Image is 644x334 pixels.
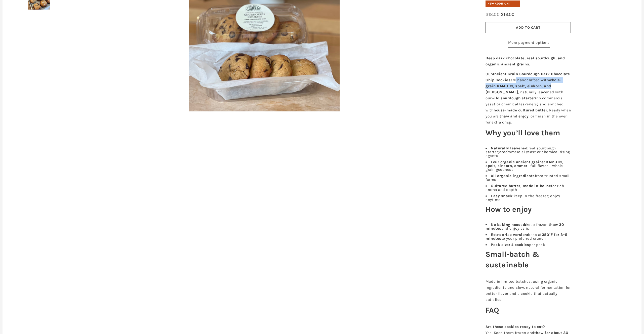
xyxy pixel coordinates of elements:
[486,71,571,125] p: Our are handcrafted with , naturally leavened with our (no commercial yeast or chemical leaveners...
[500,114,529,118] b: thaw and enjoy
[486,78,561,94] b: whole-grain KAMUT®, spelt, einkorn, and [PERSON_NAME]
[486,324,545,329] b: Are these cookies ready to eat?
[528,232,542,237] span: bake at
[486,11,500,18] div: $18.00
[486,222,564,231] b: thaw 30 minutes
[494,108,547,112] b: house-made cultured butter
[486,72,570,82] b: Ancient Grain Sourdough Dark Chocolate Chip Cookies
[491,242,510,247] b: Pack size:
[486,163,564,172] span: —full flavor + whole-grain goodness
[499,150,503,154] i: no
[491,232,528,237] b: Extra crisp version:
[492,96,535,100] b: wild sourdough starter
[491,194,514,198] b: Easy snack:
[491,160,545,164] b: Four organic ancient grains:
[491,222,526,227] b: No baking needed:
[486,278,571,303] p: Made in limited batches, using organic ingredients and slow, natural fermentation for better flav...
[501,226,529,231] span: and enjoy as is
[486,250,539,269] b: Small-batch & sustainable
[486,1,520,7] div: New Addition!
[491,174,535,178] b: All organic ingredients
[486,128,560,137] b: Why you’ll love them
[491,184,551,188] b: Cultured butter, made in-house
[529,242,545,247] span: per pack
[486,232,567,241] b: 350°F for 3~5 minutes
[501,236,546,241] span: to your preferred crunch
[486,306,499,315] b: FAQ
[486,205,532,214] b: How to enjoy
[486,22,571,33] button: Add to Cart
[486,184,564,192] span: for rich aroma and depth
[526,222,549,227] span: keep frozen;
[486,194,571,202] li: keep in the freezer; enjoy anytime
[508,39,550,48] a: More payment options
[501,11,515,18] div: $16.00
[486,160,563,168] b: KAMUT®, spelt, einkorn, emmer
[486,146,571,158] li: real sourdough starter; commercial yeast or chemical rising agents
[491,146,529,150] b: Naturally leavened:
[486,56,565,66] b: Deep dark chocolate, real sourdough, and organic ancient grains.
[486,174,571,182] li: from trusted small farms
[516,25,541,30] span: Add to Cart
[511,242,529,247] b: 4 cookies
